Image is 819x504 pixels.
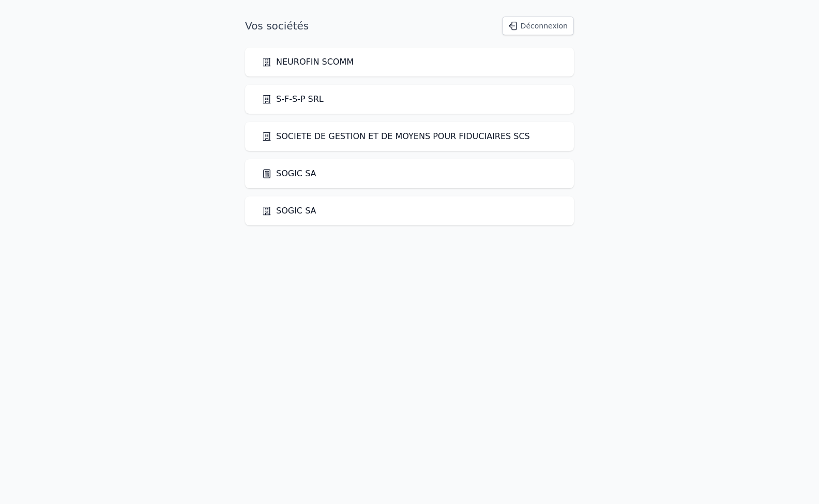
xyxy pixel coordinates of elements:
[262,205,316,217] a: SOGIC SA
[262,56,354,68] a: NEUROFIN SCOMM
[262,93,324,105] a: S-F-S-P SRL
[245,19,309,33] h1: Vos sociétés
[502,17,574,35] button: Déconnexion
[262,130,530,143] a: SOCIETE DE GESTION ET DE MOYENS POUR FIDUCIAIRES SCS
[262,167,316,180] a: SOGIC SA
